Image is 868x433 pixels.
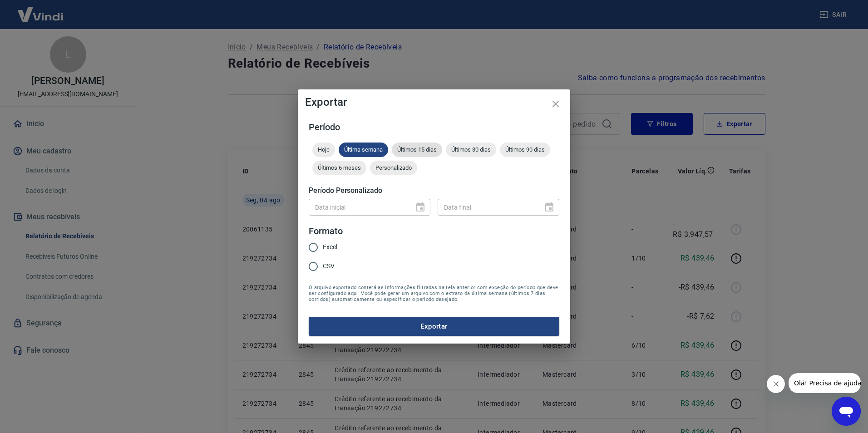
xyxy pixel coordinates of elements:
[309,285,559,302] span: O arquivo exportado conterá as informações filtradas na tela anterior com exceção do período que ...
[446,146,496,153] span: Últimos 30 dias
[309,317,559,336] button: Exportar
[309,225,343,238] legend: Formato
[309,123,559,132] h5: Período
[309,186,559,195] h5: Período Personalizado
[323,242,337,252] span: Excel
[438,199,537,216] input: DD/MM/YYYY
[446,143,496,157] div: Últimos 30 dias
[5,6,76,14] span: Olá! Precisa de ajuda?
[312,161,366,175] div: Últimos 6 meses
[500,146,550,153] span: Últimos 90 dias
[312,164,366,171] span: Últimos 6 meses
[309,199,408,216] input: DD/MM/YYYY
[339,146,388,153] span: Última semana
[832,397,861,426] iframe: Botão para abrir a janela de mensagens
[339,143,388,157] div: Última semana
[323,261,335,271] span: CSV
[305,97,563,108] h4: Exportar
[500,143,550,157] div: Últimos 90 dias
[767,375,785,393] iframe: Fechar mensagem
[312,146,335,153] span: Hoje
[392,146,442,153] span: Últimos 15 dias
[545,93,567,115] button: close
[370,161,417,175] div: Personalizado
[392,143,442,157] div: Últimos 15 dias
[312,143,335,157] div: Hoje
[789,373,861,393] iframe: Mensagem da empresa
[370,164,417,171] span: Personalizado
